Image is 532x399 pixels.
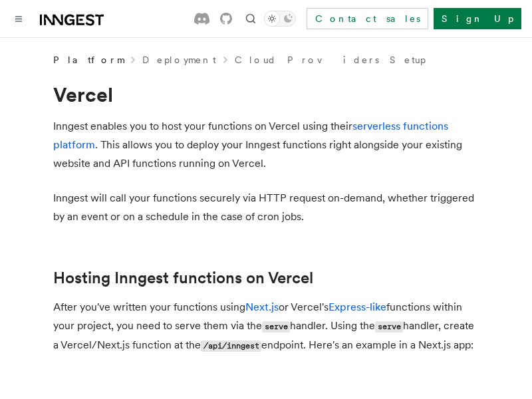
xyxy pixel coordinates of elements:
[329,301,386,313] a: Express-like
[235,53,426,66] a: Cloud Providers Setup
[264,11,296,27] button: Toggle dark mode
[53,189,479,226] p: Inngest will call your functions securely via HTTP request on-demand, whether triggered by an eve...
[53,117,479,173] p: Inngest enables you to host your functions on Vercel using their . This allows you to deploy your...
[245,301,279,313] a: Next.js
[307,8,428,29] a: Contact sales
[11,11,27,27] button: Toggle navigation
[262,321,290,332] code: serve
[243,11,259,27] button: Find something...
[434,8,521,29] a: Sign Up
[375,321,403,332] code: serve
[53,269,313,287] a: Hosting Inngest functions on Vercel
[201,340,261,352] code: /api/inngest
[53,82,479,106] h1: Vercel
[53,298,479,355] p: After you've written your functions using or Vercel's functions within your project, you need to ...
[53,53,124,66] span: Platform
[142,53,216,66] a: Deployment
